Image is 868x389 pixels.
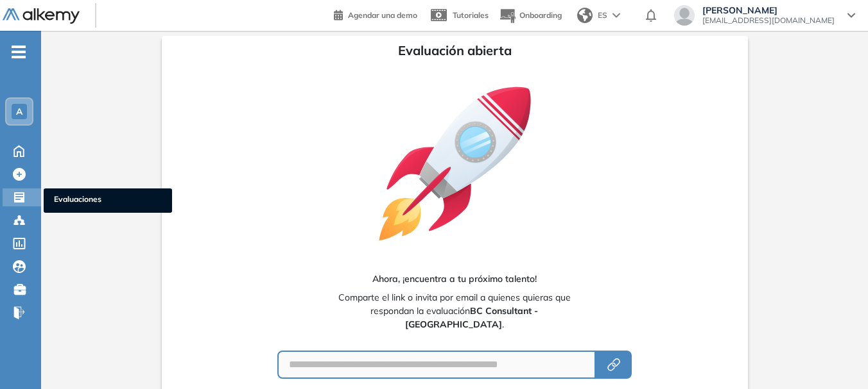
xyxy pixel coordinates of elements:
[16,106,22,117] span: A
[577,8,593,23] img: world
[334,6,417,22] a: Agendar una demo
[612,13,620,18] img: arrow
[499,2,562,29] button: Onboarding
[598,10,607,21] span: ES
[453,10,489,20] span: Tutoriales
[372,272,537,286] span: Ahora, ¡encuentra a tu próximo talento!
[54,194,162,208] span: Evaluaciones
[398,41,512,60] span: Evaluación abierta
[702,5,835,15] span: [PERSON_NAME]
[335,291,575,331] span: Comparte el link o invita por email a quienes quieras que respondan la evaluación .
[519,10,562,20] span: Onboarding
[12,51,26,53] i: -
[405,305,539,330] b: BC Consultant - [GEOGRAPHIC_DATA]
[3,8,80,24] img: Logo
[702,15,835,26] span: [EMAIL_ADDRESS][DOMAIN_NAME]
[348,10,417,20] span: Agendar una demo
